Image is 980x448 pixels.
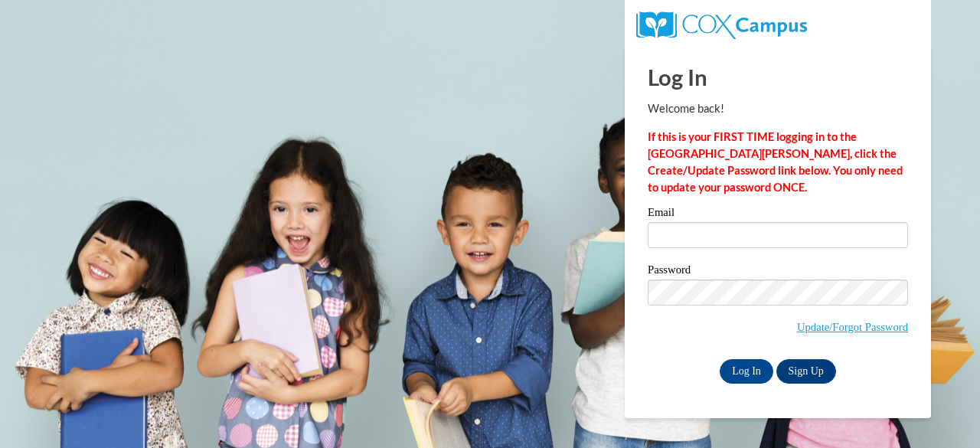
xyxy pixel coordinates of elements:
[797,321,908,333] a: Update/Forgot Password
[648,61,908,93] h1: Log In
[648,130,903,194] strong: If this is your FIRST TIME logging in to the [GEOGRAPHIC_DATA][PERSON_NAME], click the Create/Upd...
[648,100,908,117] p: Welcome back!
[648,264,908,280] label: Password
[720,359,773,384] input: Log In
[636,11,807,39] img: COX Campus
[636,18,807,31] a: COX Campus
[648,207,908,222] label: Email
[776,359,836,384] a: Sign Up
